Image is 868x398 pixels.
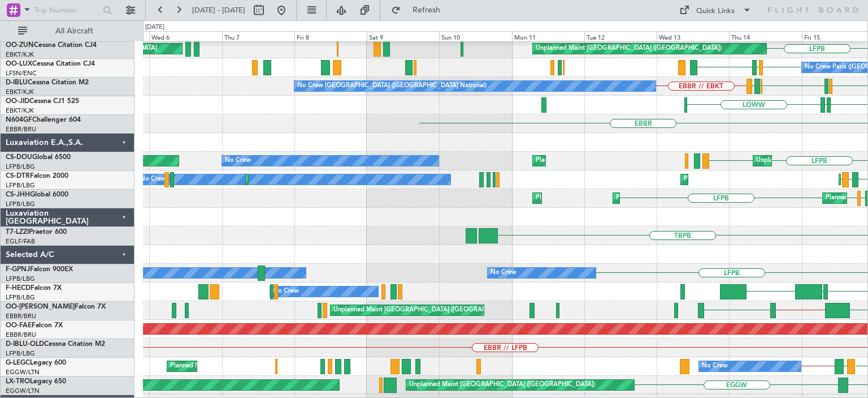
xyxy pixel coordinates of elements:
[6,154,71,161] a: CS-DOUGlobal 6500
[6,237,35,246] a: EGLF/FAB
[616,190,794,207] div: Planned Maint [GEOGRAPHIC_DATA] ([GEOGRAPHIC_DATA])
[674,1,757,19] button: Quick Links
[6,285,62,292] a: F-HECDFalcon 7X
[6,331,36,339] a: EBBR/BRU
[6,360,66,366] a: G-LEGCLegacy 600
[6,266,30,273] span: F-GPNJ
[6,191,30,198] span: CS-JHH
[12,22,123,40] button: All Aircraft
[536,152,714,169] div: Planned Maint [GEOGRAPHIC_DATA] ([GEOGRAPHIC_DATA])
[6,98,29,105] span: OO-JID
[6,285,31,292] span: F-HECD
[149,31,222,41] div: Wed 6
[6,173,68,179] a: CS-DTRFalcon 2000
[6,200,35,208] a: LFPB/LBG
[6,387,40,395] a: EGGW/LTN
[6,117,32,123] span: N604GF
[536,190,714,207] div: Planned Maint [GEOGRAPHIC_DATA] ([GEOGRAPHIC_DATA])
[222,31,294,41] div: Thu 7
[29,27,119,35] span: All Aircraft
[6,117,81,123] a: N604GFChallenger 604
[6,312,36,320] a: EBBR/BRU
[6,125,36,134] a: EBBR/BRU
[6,191,68,198] a: CS-JHHGlobal 6000
[439,31,511,41] div: Sun 10
[6,360,30,366] span: G-LEGC
[6,181,35,190] a: LFPB/LBG
[6,303,75,310] span: OO-[PERSON_NAME]
[225,152,251,169] div: No Crew
[491,264,517,281] div: No Crew
[6,349,35,358] a: LFPB/LBG
[140,171,166,188] div: No Crew
[333,302,546,319] div: Unplanned Maint [GEOGRAPHIC_DATA] ([GEOGRAPHIC_DATA] National)
[6,341,44,348] span: D-IBLU-OLD
[297,78,487,95] div: No Crew [GEOGRAPHIC_DATA] ([GEOGRAPHIC_DATA] National)
[696,6,735,17] div: Quick Links
[170,358,348,375] div: Planned Maint [GEOGRAPHIC_DATA] ([GEOGRAPHIC_DATA])
[6,106,34,115] a: EBKT/KJK
[6,303,106,310] a: OO-[PERSON_NAME]Falcon 7X
[6,173,30,179] span: CS-DTR
[6,69,37,78] a: LFSN/ENC
[386,1,454,19] button: Refresh
[657,31,729,41] div: Wed 13
[6,229,67,236] a: T7-LZZIPraetor 600
[6,275,35,283] a: LFPB/LBG
[6,378,66,385] a: LX-TROLegacy 650
[403,6,450,14] span: Refresh
[6,50,34,59] a: EBKT/KJK
[6,154,32,161] span: CS-DOU
[409,376,595,393] div: Unplanned Maint [GEOGRAPHIC_DATA] ([GEOGRAPHIC_DATA])
[512,31,584,41] div: Mon 11
[684,171,741,188] div: Planned Maint Sofia
[536,40,722,57] div: Unplanned Maint [GEOGRAPHIC_DATA] ([GEOGRAPHIC_DATA])
[145,23,164,32] div: [DATE]
[6,42,97,49] a: OO-ZUNCessna Citation CJ4
[6,341,105,348] a: D-IBLU-OLDCessna Citation M2
[34,2,99,19] input: Trip Number
[6,368,40,376] a: EGGW/LTN
[6,322,32,329] span: OO-FAE
[584,31,657,41] div: Tue 12
[6,79,89,86] a: D-IBLUCessna Citation M2
[6,293,35,302] a: LFPB/LBG
[6,322,63,329] a: OO-FAEFalcon 7X
[6,61,95,67] a: OO-LUXCessna Citation CJ4
[6,42,34,49] span: OO-ZUN
[6,229,29,236] span: T7-LZZI
[6,88,34,96] a: EBKT/KJK
[6,98,79,105] a: OO-JIDCessna CJ1 525
[729,31,801,41] div: Thu 14
[192,5,245,15] span: [DATE] - [DATE]
[6,162,35,171] a: LFPB/LBG
[6,266,73,273] a: F-GPNJFalcon 900EX
[294,31,367,41] div: Fri 8
[6,378,30,385] span: LX-TRO
[273,283,299,300] div: No Crew
[367,31,439,41] div: Sat 9
[6,79,28,86] span: D-IBLU
[702,358,728,375] div: No Crew
[6,61,32,67] span: OO-LUX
